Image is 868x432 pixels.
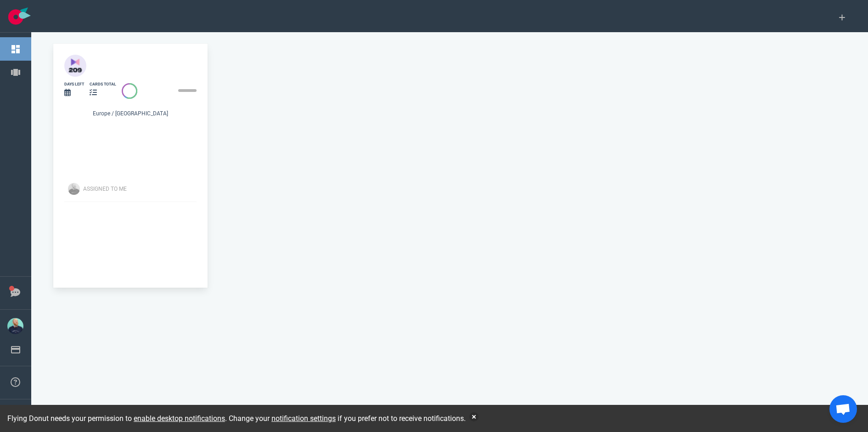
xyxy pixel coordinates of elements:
span: . Change your if you prefer not to receive notifications. [225,414,466,422]
img: Avatar [68,183,80,195]
div: Assigned To Me [83,185,202,193]
div: days left [64,81,84,87]
div: cards total [90,81,116,87]
span: Flying Donut needs your permission to [7,414,225,422]
a: enable desktop notifications [134,414,225,422]
div: Ouvrir le chat [829,395,857,423]
div: Europe / [GEOGRAPHIC_DATA] [64,109,197,119]
a: notification settings [271,414,336,422]
img: 40 [64,55,86,77]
